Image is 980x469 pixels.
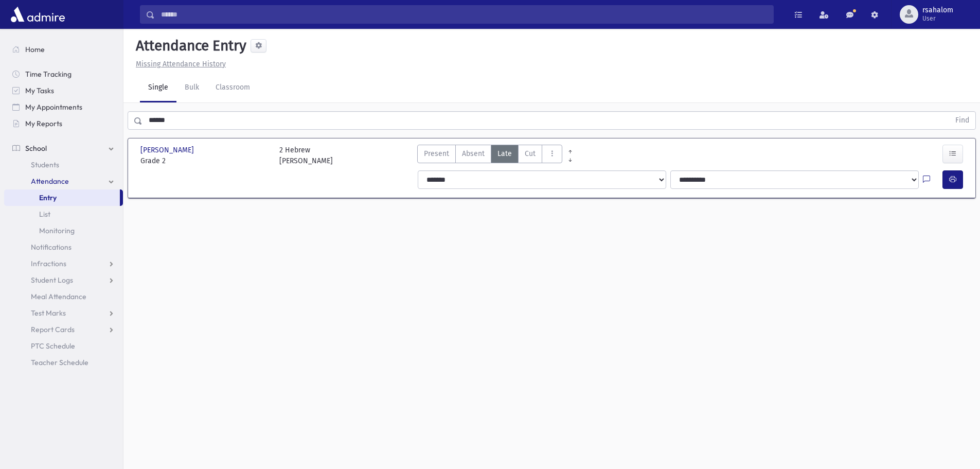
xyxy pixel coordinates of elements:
[417,145,562,166] div: AttTypes
[39,226,75,235] span: Monitoring
[4,115,123,132] a: My Reports
[4,157,123,173] a: Students
[31,259,66,268] span: Infractions
[25,144,47,153] span: School
[31,177,69,186] span: Attendance
[140,155,269,166] span: Grade 2
[922,6,953,14] span: rsahalom
[4,255,123,272] a: Infractions
[25,70,72,79] span: Time Tracking
[4,82,123,99] a: My Tasks
[31,325,75,334] span: Report Cards
[39,193,57,202] span: Entry
[497,148,512,159] span: Late
[4,272,123,288] a: Student Logs
[525,148,536,159] span: Cut
[31,341,75,351] span: PTC Schedule
[207,74,258,102] a: Classroom
[31,358,88,367] span: Teacher Schedule
[4,222,123,239] a: Monitoring
[4,66,123,82] a: Time Tracking
[4,305,123,321] a: Test Marks
[922,14,953,23] span: User
[25,119,62,128] span: My Reports
[4,338,123,354] a: PTC Schedule
[4,206,123,222] a: List
[136,60,226,68] u: Missing Attendance History
[4,173,123,189] a: Attendance
[279,145,333,166] div: 2 Hebrew [PERSON_NAME]
[4,189,120,206] a: Entry
[4,321,123,338] a: Report Cards
[949,112,975,129] button: Find
[31,292,86,301] span: Meal Attendance
[4,288,123,305] a: Meal Attendance
[132,37,246,55] h5: Attendance Entry
[4,239,123,255] a: Notifications
[155,5,773,24] input: Search
[4,99,123,115] a: My Appointments
[176,74,207,102] a: Bulk
[132,60,226,68] a: Missing Attendance History
[25,45,45,54] span: Home
[462,148,485,159] span: Absent
[8,4,67,25] img: AdmirePro
[4,41,123,58] a: Home
[31,308,66,318] span: Test Marks
[4,140,123,157] a: School
[31,275,73,285] span: Student Logs
[31,242,72,252] span: Notifications
[39,210,50,219] span: List
[140,74,176,102] a: Single
[424,148,449,159] span: Present
[25,86,54,95] span: My Tasks
[31,160,59,169] span: Students
[25,102,82,112] span: My Appointments
[140,145,196,155] span: [PERSON_NAME]
[4,354,123,371] a: Teacher Schedule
